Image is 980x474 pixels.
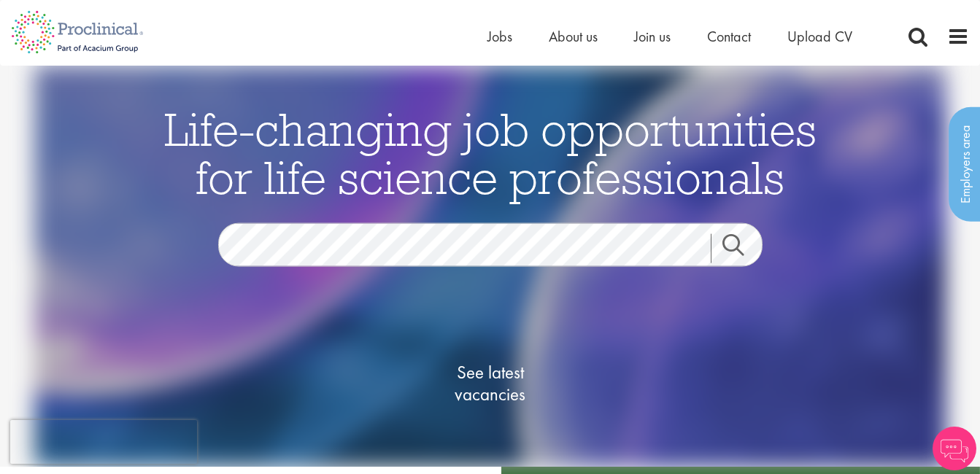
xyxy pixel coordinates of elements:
a: See latestvacancies [417,303,563,463]
span: See latest vacancies [417,361,563,405]
a: Job search submit button [711,233,773,263]
a: About us [549,27,598,46]
img: candidate home [34,66,946,467]
span: Life-changing job opportunities for life science professionals [164,99,817,206]
a: Upload CV [787,27,852,46]
iframe: reCAPTCHA [10,420,197,464]
img: Chatbot [933,427,976,470]
a: Contact [707,27,751,46]
a: Jobs [487,27,512,46]
a: Join us [634,27,671,46]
